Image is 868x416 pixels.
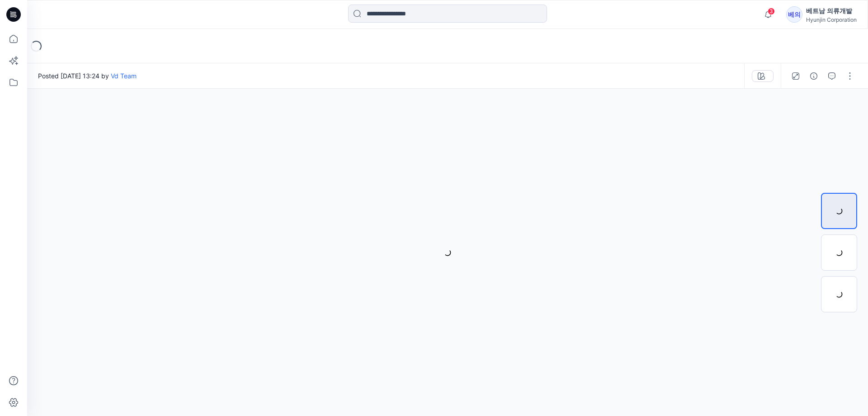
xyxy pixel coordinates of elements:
span: 3 [768,8,775,15]
div: 베의 [786,6,802,23]
div: 베트남 의류개발 [806,5,857,16]
a: Vd Team [111,72,137,80]
button: Details [807,69,821,83]
div: Hyunjin Corporation [806,16,857,23]
span: Posted [DATE] 13:24 by [38,71,137,81]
